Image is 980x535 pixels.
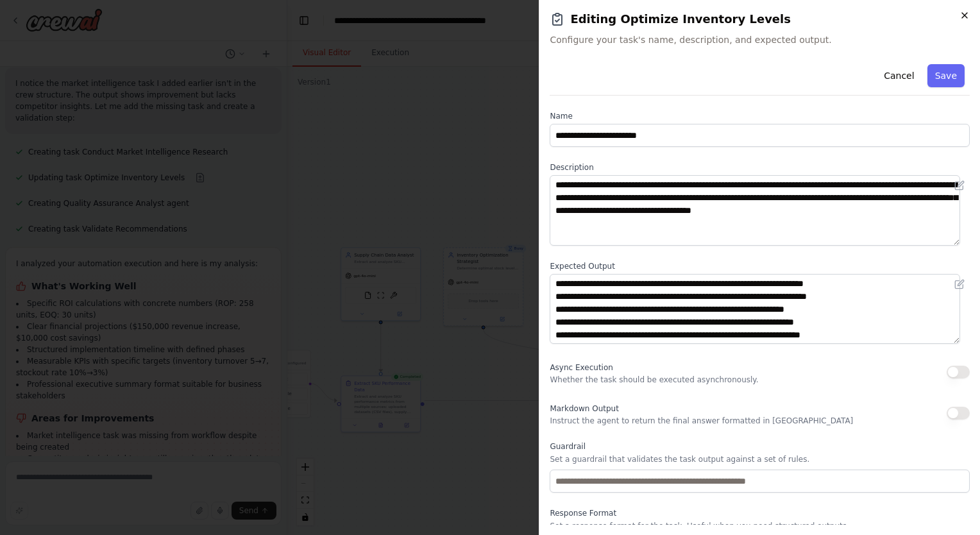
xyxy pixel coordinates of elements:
[550,416,853,426] p: Instruct the agent to return the final answer formatted in [GEOGRAPHIC_DATA]
[550,404,618,413] span: Markdown Output
[550,441,970,452] label: Guardrail
[952,178,967,193] button: Open in editor
[550,10,970,28] h2: Editing Optimize Inventory Levels
[876,64,922,87] button: Cancel
[550,454,970,464] p: Set a guardrail that validates the task output against a set of rules.
[550,375,758,385] p: Whether the task should be executed asynchronously.
[952,276,967,292] button: Open in editor
[550,33,970,46] span: Configure your task's name, description, and expected output.
[550,111,970,121] label: Name
[550,508,970,518] label: Response Format
[550,261,970,271] label: Expected Output
[550,162,970,173] label: Description
[550,521,970,531] p: Set a response format for the task. Useful when you need structured outputs.
[550,363,612,372] span: Async Execution
[927,64,965,87] button: Save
